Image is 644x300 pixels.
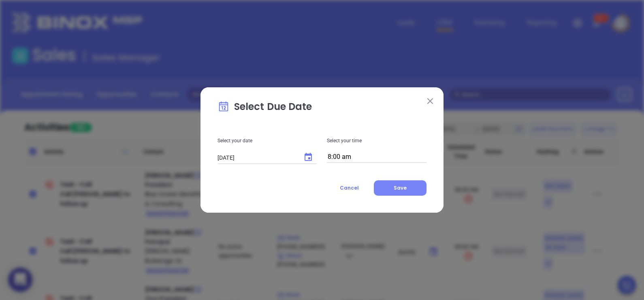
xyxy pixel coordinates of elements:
[374,180,426,196] button: Save
[300,149,316,165] button: Choose date, selected date is Aug 14, 2025
[394,184,407,191] span: Save
[218,99,426,118] p: Select Due Date
[427,98,433,104] img: close modal
[340,184,359,191] span: Cancel
[218,154,297,162] input: MM/DD/YYYY
[218,136,317,145] p: Select your date
[325,180,374,196] button: Cancel
[327,136,426,145] p: Select your time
